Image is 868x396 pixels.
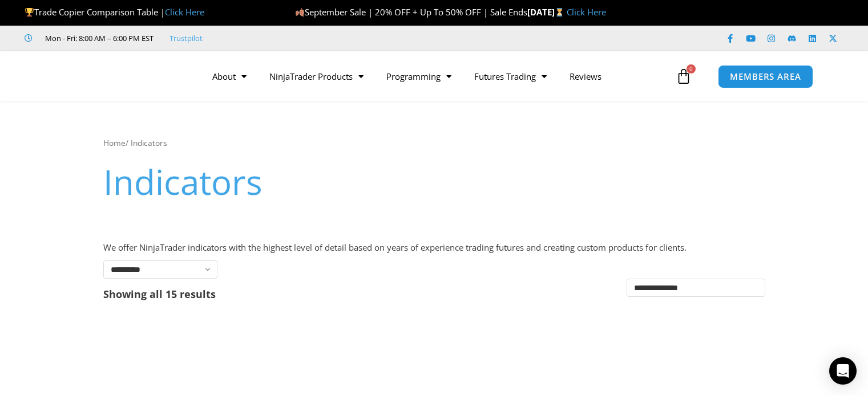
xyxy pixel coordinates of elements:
a: Click Here [165,6,204,18]
a: Home [103,137,126,148]
img: 🏆 [25,8,34,17]
a: Futures Trading [463,63,558,89]
div: Open Intercom Messenger [829,357,857,385]
nav: Menu [201,63,673,89]
span: Mon - Fri: 8:00 AM – 6:00 PM EST [42,31,154,45]
span: Trade Copier Comparison Table | [25,6,204,18]
a: NinjaTrader Products [258,63,375,89]
p: Showing all 15 results [103,289,216,299]
select: Shop order [627,279,765,297]
img: ⏳ [555,8,564,17]
strong: [DATE] [527,6,567,18]
a: About [201,63,258,89]
img: 🍂 [296,8,304,17]
a: Trustpilot [169,31,203,45]
nav: Breadcrumb [103,136,765,150]
span: MEMBERS AREA [730,72,801,81]
p: We offer NinjaTrader indicators with the highest level of detail based on years of experience tra... [103,240,765,256]
a: 0 [659,60,709,93]
h1: Indicators [103,158,765,206]
span: September Sale | 20% OFF + Up To 50% OFF | Sale Ends [295,6,527,18]
span: 0 [687,64,696,74]
a: MEMBERS AREA [718,65,813,88]
a: Programming [375,63,463,89]
img: LogoAI | Affordable Indicators – NinjaTrader [42,56,165,97]
a: Click Here [567,6,606,18]
a: Reviews [558,63,613,89]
